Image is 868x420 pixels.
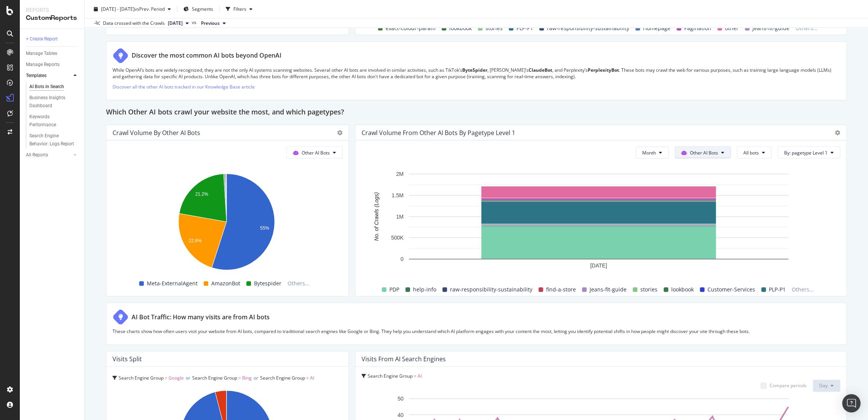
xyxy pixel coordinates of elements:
button: [DATE] [165,19,192,28]
button: Previous [198,19,229,28]
button: By: pagetype Level 1 [778,146,840,159]
span: = [306,375,309,381]
span: AI [310,375,314,381]
div: Open Intercom Messenger [842,394,860,412]
div: All Reports [26,151,48,159]
div: Visits from AI Search Engines [362,355,446,363]
span: Homepage [643,24,670,33]
span: exact-colour-param [386,24,436,33]
strong: ByteSpider [462,67,487,73]
div: Keywords Performance [29,113,72,129]
div: CustomReports [26,14,78,23]
a: Templates [26,72,71,80]
a: Discover all the other AI bots tracked in our Knowledge Base article [113,84,255,90]
span: Others... [789,285,817,294]
span: raw-responsibility-sustainability [547,24,629,33]
span: Month [642,150,656,156]
span: = [238,375,241,381]
button: Other AI Bots [286,146,342,159]
button: All bots [737,146,772,159]
span: AI [418,373,422,379]
span: Segments [192,6,213,12]
div: Crawl Volume from Other AI Bots by pagetype Level 1 [362,129,515,137]
span: Others... [285,279,313,288]
span: vs Prev. Period [135,6,165,12]
span: help-info [413,285,436,294]
text: No. of Crawls (Logs) [373,193,379,241]
span: PDP [389,285,399,294]
span: or [254,375,258,381]
div: AI Bots in Search [29,83,64,91]
span: other [725,24,739,33]
div: Crawl Volume from Other AI Bots by pagetype Level 1MonthOther AI BotsAll botsBy: pagetype Level 1... [355,125,847,296]
span: vs [192,19,198,26]
span: Google [169,375,184,381]
span: lookbook [671,285,694,294]
span: Others... [792,24,821,33]
a: Business Insights Dashboard [29,94,79,110]
a: Manage Tables [26,50,79,58]
h2: Which Other AI bots crawl your website the most, and which pagetypes? [106,106,344,119]
span: Search Engine Group [192,375,237,381]
span: Day [819,382,828,389]
text: 1M [396,214,403,220]
div: Compare periods [770,382,807,389]
div: Templates [26,72,47,80]
span: Meta-ExternalAgent [147,279,198,288]
div: Data crossed with the Crawls [103,20,165,27]
span: find-a-store [546,285,576,294]
div: Search Engine Behavior: Logs Report [29,132,74,148]
strong: PerplexityBot [588,67,619,73]
button: Other AI Bots [675,146,731,159]
span: Jeans-fit-guide [590,285,627,294]
span: stories [640,285,657,294]
text: 0 [400,256,403,262]
span: = [165,375,167,381]
div: Business Insights Dashboard [29,94,73,110]
span: or [186,375,190,381]
a: AI Bots in Search [29,83,79,91]
div: AI Bot Traffic: How many visits are from AI bots [132,313,270,322]
span: 2025 May. 26th [168,20,183,27]
div: Manage Reports [26,61,59,69]
div: Visits Split [113,355,142,363]
div: Discover the most common AI bots beyond OpenAIWhile OpenAI’s bots are widely recognized, they are... [106,41,847,100]
div: Discover the most common AI bots beyond OpenAI [132,51,281,60]
div: Crawl Volume by Other AI BotsOther AI BotsA chart.Meta-ExternalAgentAmazonBotBytespiderOthers... [106,125,349,296]
span: raw-responsibility-sustainability [450,285,532,294]
text: 22.8% [188,238,201,244]
div: Which Other AI bots crawl your website the most, and which pagetypes? [106,106,847,119]
div: Filters [233,6,246,12]
div: + Create Report [26,35,58,43]
span: = [414,373,416,379]
button: [DATE] - [DATE]vsPrev. Period [91,3,174,15]
text: 2M [396,171,403,177]
a: Keywords Performance [29,113,79,129]
span: Search Engine Group [119,375,164,381]
text: 50 [397,396,403,402]
div: Crawl Volume by Other AI Bots [113,129,200,137]
span: Bytespider [254,279,281,288]
div: Manage Tables [26,50,57,58]
span: [DATE] - [DATE] [101,6,135,12]
span: Previous [201,20,220,27]
text: 21.2% [195,192,208,197]
p: These charts show how often users visit your website from AI bots, compared to traditional search... [113,328,840,335]
a: All Reports [26,151,71,159]
strong: ClaudeBot [529,67,552,73]
text: 1.5M [392,193,403,199]
p: While OpenAI’s bots are widely recognized, they are not the only AI systems scanning websites. Se... [113,67,840,80]
span: By: pagetype Level 1 [784,150,828,156]
span: AmazonBot [211,279,240,288]
span: PLP-P1 [516,24,533,33]
div: Reports [26,6,78,14]
text: 55% [260,225,269,231]
span: Jeans-fit-guide [752,24,789,33]
span: Search Engine Group [368,373,413,379]
span: Customer-Services [707,285,755,294]
span: Other AI Bots [690,150,718,156]
a: Manage Reports [26,61,79,69]
text: [DATE] [590,262,607,269]
span: Search Engine Group [260,375,305,381]
a: + Create Report [26,35,79,43]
